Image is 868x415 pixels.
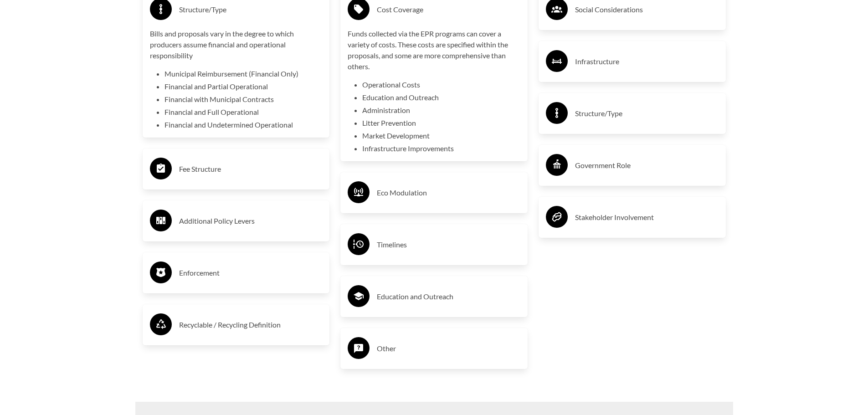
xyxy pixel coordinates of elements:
h3: Recyclable / Recycling Definition [179,318,323,332]
h3: Structure/Type [179,2,323,17]
h3: Social Considerations [575,2,719,17]
h3: Stakeholder Involvement [575,210,719,225]
h3: Additional Policy Levers [179,214,323,228]
li: Administration [362,105,520,116]
h3: Timelines [377,237,520,252]
li: Infrastructure Improvements [362,143,520,154]
li: Financial and Full Operational [164,107,323,118]
li: Education and Outreach [362,92,520,103]
h3: Eco Modulation [377,185,520,200]
h3: Cost Coverage [377,2,520,17]
h3: Infrastructure [575,54,719,69]
li: Financial with Municipal Contracts [164,94,323,105]
p: Bills and proposals vary in the degree to which producers assume financial and operational respon... [150,28,323,61]
p: Funds collected via the EPR programs can cover a variety of costs. These costs are specified with... [348,28,520,72]
h3: Other [377,341,520,356]
h3: Education and Outreach [377,289,520,304]
li: Litter Prevention [362,118,520,128]
li: Operational Costs [362,79,520,90]
li: Municipal Reimbursement (Financial Only) [164,68,323,79]
li: Market Development [362,130,520,141]
li: Financial and Partial Operational [164,81,323,92]
h3: Fee Structure [179,162,323,176]
h3: Structure/Type [575,106,719,121]
h3: Enforcement [179,266,323,280]
li: Financial and Undetermined Operational [164,119,323,130]
h3: Government Role [575,158,719,173]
